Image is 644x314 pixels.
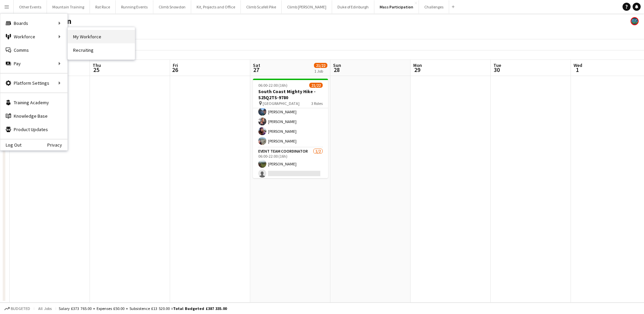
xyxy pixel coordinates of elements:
a: Knowledge Base [0,109,67,123]
button: Climb Snowdon [153,0,191,13]
span: Thu [93,62,101,68]
div: Boards [0,16,67,30]
span: Sun [333,62,341,68]
h3: South Coast Mighty Hike - S25Q2TS-9780 [253,88,328,101]
span: 26 [172,66,178,74]
span: Fri [173,62,178,68]
span: Sat [253,62,260,68]
button: Budgeted [3,305,31,312]
span: Tue [493,62,501,68]
div: Salary £373 765.00 + Expenses £50.00 + Subsistence £13 520.00 = [59,306,227,311]
button: Climb [PERSON_NAME] [282,0,332,13]
a: Recruiting [68,43,135,57]
div: Pay [0,57,67,70]
span: 1 [573,66,582,74]
button: Mass Participation [374,0,419,13]
span: Mon [413,62,422,68]
button: Kit, Projects and Office [191,0,241,13]
app-user-avatar: Staff RAW Adventures [631,17,639,25]
div: 1 Job [314,69,327,74]
span: 3 Roles [311,101,323,106]
span: 30 [492,66,501,74]
div: Workforce [0,30,67,43]
button: Mountain Training [47,0,90,13]
span: 27 [252,66,260,74]
span: 21/22 [314,63,327,68]
app-job-card: 06:00-22:00 (16h)21/22South Coast Mighty Hike - S25Q2TS-9780 [GEOGRAPHIC_DATA]3 RolesEvent Safety... [253,79,328,178]
a: Comms [0,43,67,57]
a: Product Updates [0,123,67,136]
span: Wed [574,62,582,68]
span: 28 [332,66,341,74]
button: Other Events [14,0,47,13]
button: Running Events [116,0,153,13]
a: Log Out [0,142,21,148]
span: Budgeted [11,306,30,311]
span: Total Budgeted £387 335.00 [173,306,227,311]
app-card-role: Event Team Coordinator1/206:00-22:00 (16h)[PERSON_NAME] [253,148,328,180]
span: 29 [412,66,422,74]
span: 21/22 [309,83,323,88]
a: Training Academy [0,96,67,109]
div: Platform Settings [0,76,67,90]
button: Rat Race [90,0,116,13]
button: Climb Scafell Pike [241,0,282,13]
a: Privacy [47,142,67,148]
span: 06:00-22:00 (16h) [258,83,287,88]
a: My Workforce [68,30,135,43]
span: [GEOGRAPHIC_DATA] [263,101,300,106]
span: All jobs [37,306,53,311]
button: Challenges [419,0,449,13]
span: 25 [92,66,101,74]
app-card-role: Event Safety - Core Team6/606:00-22:00 (16h)[PERSON_NAME][PERSON_NAME][PERSON_NAME][PERSON_NAME][... [253,76,328,148]
button: Duke of Edinburgh [332,0,374,13]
